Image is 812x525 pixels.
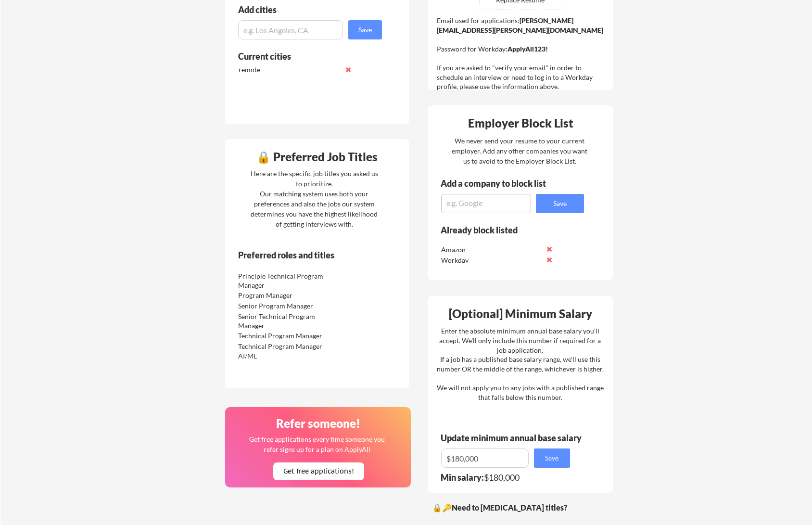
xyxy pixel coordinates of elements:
div: Workday [441,256,543,265]
div: Update minimum annual base salary [441,434,585,442]
div: Senior Technical Program Manager [238,312,340,331]
div: Principle Technical Program Manager [238,271,340,290]
div: Get free applications every time someone you refer signs up for a plan on ApplyAll [249,434,386,454]
input: E.g. $100,000 [441,448,529,468]
div: Program Manager [238,291,340,300]
div: We never send your resume to your current employer. Add any other companies you want us to avoid ... [451,136,588,166]
div: Already block listed [441,226,571,234]
div: Preferred roles and titles [238,251,369,259]
div: Senior Program Manager [238,301,340,311]
strong: Need to [MEDICAL_DATA] titles? [452,503,567,512]
div: Technical Program Manager [238,331,340,341]
strong: ApplyAll123! [507,45,548,53]
button: Save [536,194,584,213]
div: Here are the specific job titles you asked us to prioritize. Our matching system uses both your p... [248,168,381,229]
div: Refer someone! [229,418,408,429]
button: Save [348,20,382,39]
div: [Optional] Minimum Salary [431,308,610,320]
input: e.g. Los Angeles, CA [238,20,343,39]
div: $180,000 [441,473,576,482]
strong: Min salary: [441,472,484,483]
strong: [PERSON_NAME][EMAIL_ADDRESS][PERSON_NAME][DOMAIN_NAME] [437,16,603,34]
div: Current cities [238,52,371,61]
div: Add a company to block list [441,179,561,188]
button: Get free applications! [273,462,364,480]
div: Add cities [238,5,384,14]
div: remote [239,65,340,75]
div: Amazon [441,245,543,255]
div: 🔒 Preferred Job Titles [228,151,406,163]
div: Email used for applications: Password for Workday: If you are asked to "verify your email" in ord... [437,16,607,91]
div: Enter the absolute minimum annual base salary you'll accept. We'll only include this number if re... [437,326,604,402]
div: Employer Block List [431,117,610,129]
div: Technical Program Manager AI/ML [238,342,340,360]
button: Save [534,448,570,468]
